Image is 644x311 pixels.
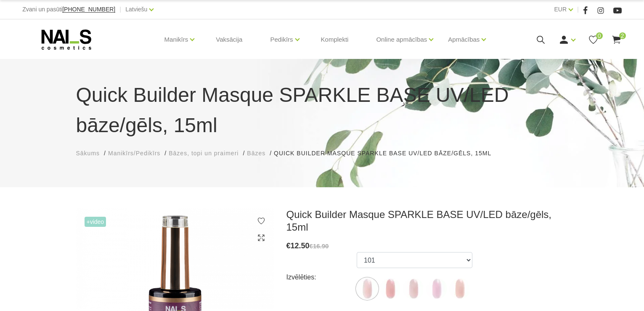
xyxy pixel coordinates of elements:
span: | [119,4,121,15]
a: Online apmācības [376,23,427,56]
img: ... [403,278,424,299]
span: | [577,4,579,15]
a: Bāzes, topi un praimeri [169,149,239,158]
span: +Video [85,217,106,227]
span: Sākums [76,150,100,157]
a: Manikīrs [164,23,188,56]
img: ... [357,278,378,299]
h3: Quick Builder Masque SPARKLE BASE UV/LED bāze/gēls, 15ml [286,208,568,234]
img: ... [449,278,470,299]
div: Zvani un pasūti [22,4,115,15]
a: Sākums [76,149,100,158]
span: € [286,242,291,250]
a: Latviešu [125,4,147,14]
a: [PHONE_NUMBER] [62,6,115,13]
h1: Quick Builder Masque SPARKLE BASE UV/LED bāze/gēls, 15ml [76,80,568,141]
span: 0 [596,32,603,39]
a: Pedikīrs [270,23,293,56]
span: Bāzes [247,150,265,157]
s: €16.90 [310,242,329,250]
span: Bāzes, topi un praimeri [169,150,239,157]
a: 0 [588,35,599,45]
span: 12.50 [291,242,310,250]
span: 2 [619,32,626,39]
div: Izvēlēties: [286,271,357,284]
span: Manikīrs/Pedikīrs [108,150,160,157]
a: EUR [554,4,567,14]
a: Manikīrs/Pedikīrs [108,149,160,158]
span: [PHONE_NUMBER] [62,6,115,13]
a: 2 [611,35,622,45]
a: Vaksācija [209,19,249,60]
img: ... [380,278,401,299]
a: Bāzes [247,149,265,158]
a: Komplekti [314,19,355,60]
img: ... [426,278,447,299]
a: Apmācības [448,23,480,56]
li: Quick Builder Masque SPARKLE BASE UV/LED bāze/gēls, 15ml [274,149,500,158]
